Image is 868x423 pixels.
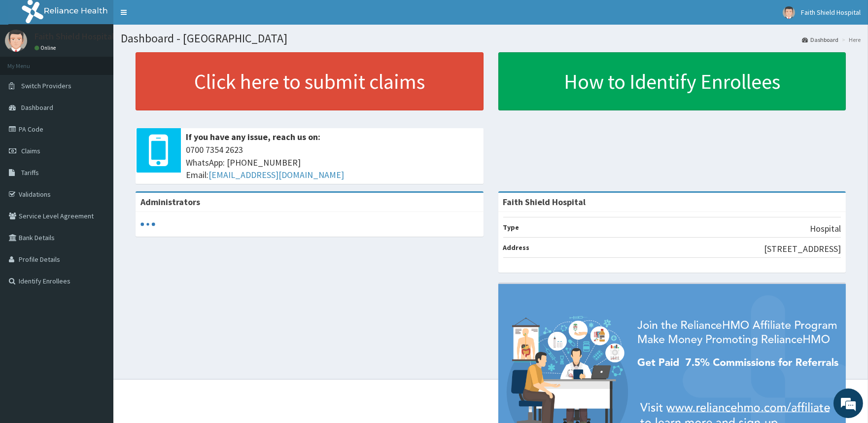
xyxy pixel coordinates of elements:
p: Hospital [810,222,841,235]
img: User Image [783,6,795,19]
span: Faith Shield Hospital [801,8,861,17]
span: 0700 7354 2623 WhatsApp: [PHONE_NUMBER] Email: [186,143,479,181]
a: Online [35,44,58,51]
h1: Dashboard - [GEOGRAPHIC_DATA] [121,32,861,45]
img: User Image [5,30,27,52]
b: If you have any issue, reach us on: [186,131,320,142]
a: Click here to submit claims [136,52,484,110]
li: Here [839,35,861,44]
span: Dashboard [21,103,53,112]
svg: audio-loading [140,217,155,232]
strong: Faith Shield Hospital [503,196,586,208]
b: Type [503,223,520,232]
span: Tariffs [21,168,39,177]
p: Faith Shield Hospital [35,32,114,41]
p: [STREET_ADDRESS] [764,243,841,255]
b: Administrators [140,196,200,208]
a: Dashboard [802,35,838,44]
span: Switch Providers [21,81,71,90]
a: How to Identify Enrollees [498,52,846,110]
a: [EMAIL_ADDRESS][DOMAIN_NAME] [208,169,344,180]
span: Claims [21,146,40,155]
b: Address [503,243,530,252]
